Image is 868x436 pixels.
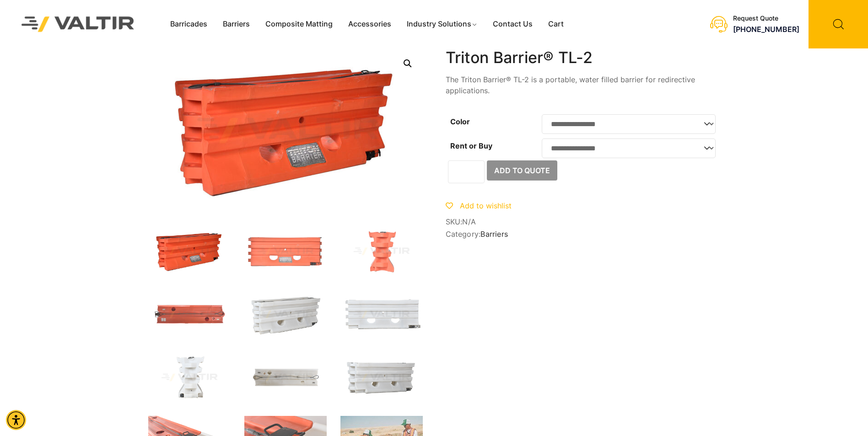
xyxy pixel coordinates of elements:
[340,290,423,339] img: Triton_Nat_Front.jpg
[460,201,512,210] span: Add to wishlist
[733,15,799,22] div: Request Quote
[215,17,258,31] a: Barriers
[340,227,423,276] img: Triton_Org_End.jpg
[244,290,327,339] img: Triton_Nat_3Q.jpg
[446,201,512,210] a: Add to wishlist
[487,160,557,181] button: Add to Quote
[148,353,231,402] img: Triton_Nat_Side.jpg
[446,74,720,96] p: The Triton Barrier® TL-2 is a portable, water filled barrier for redirective applications.
[148,290,231,339] img: Triton_Org_Top.jpg
[446,48,720,67] h1: Triton Barrier® TL-2
[148,227,231,276] img: Triton_Org_3Q.jpg
[258,17,340,31] a: Composite Matting
[450,141,492,150] label: Rent or Buy
[733,25,799,34] a: call (888) 496-3625
[450,117,470,126] label: Color
[244,227,327,276] img: Triton_Org_Front.jpg
[340,353,423,402] img: Triton_Nat_x1.jpg
[244,353,327,402] img: Triton_Nat_Top.jpg
[480,229,508,239] a: Barriers
[485,17,540,31] a: Contact Us
[446,218,720,226] span: SKU:
[6,410,26,430] div: Accessibility Menu
[10,5,146,43] img: Valtir Rentals
[540,17,571,31] a: Cart
[162,17,215,31] a: Barricades
[448,160,485,183] input: Product quantity
[340,17,399,31] a: Accessories
[446,230,720,239] span: Category:
[399,17,485,31] a: Industry Solutions
[462,217,476,226] span: N/A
